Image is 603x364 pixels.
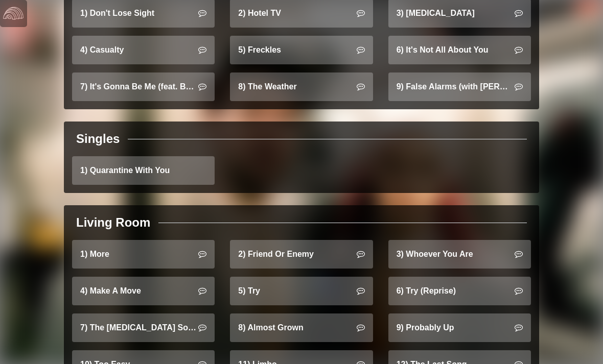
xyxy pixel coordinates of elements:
a: 1) Quarantine With You [72,156,215,185]
a: 9) False Alarms (with [PERSON_NAME]) [388,72,531,101]
a: 7) It's Gonna Be Me (feat. Brasstracks) [72,72,215,101]
img: logo-white-4c48a5e4bebecaebe01ca5a9d34031cfd3d4ef9ae749242e8c4bf12ef99f53e8.png [3,3,24,23]
a: 4) Make A Move [72,277,215,305]
a: 5) Freckles [230,36,373,64]
a: 9) Probably Up [388,313,531,342]
a: 2) Friend Or Enemy [230,240,373,269]
a: 5) Try [230,277,373,305]
div: Singles [76,130,120,148]
a: 7) The [MEDICAL_DATA] Song [72,313,215,342]
a: 1) More [72,240,215,269]
a: 3) Whoever You Are [388,240,531,269]
a: 8) Almost Grown [230,313,373,342]
a: 6) Try (Reprise) [388,277,531,305]
a: 8) The Weather [230,72,373,101]
div: Living Room [76,213,150,232]
a: 6) It's Not All About You [388,36,531,64]
a: 4) Casualty [72,36,215,64]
